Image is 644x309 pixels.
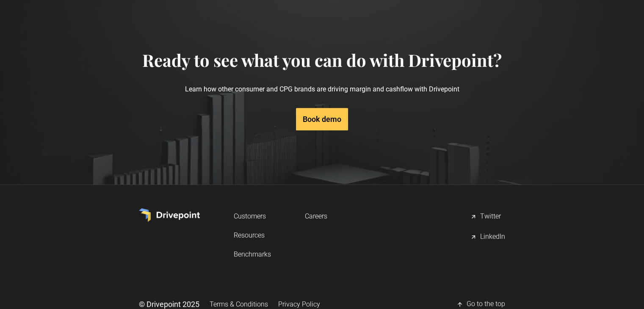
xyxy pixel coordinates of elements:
[470,229,505,246] a: LinkedIn
[480,212,501,222] div: Twitter
[142,70,502,108] p: Learn how other consumer and CPG brands are driving margin and cashflow with Drivepoint
[296,108,348,130] a: Book demo
[470,208,505,225] a: Twitter
[234,208,271,224] a: Customers
[234,227,271,243] a: Resources
[142,50,502,70] h4: Ready to see what you can do with Drivepoint?
[480,232,505,242] div: LinkedIn
[234,246,271,262] a: Benchmarks
[305,208,327,224] a: Careers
